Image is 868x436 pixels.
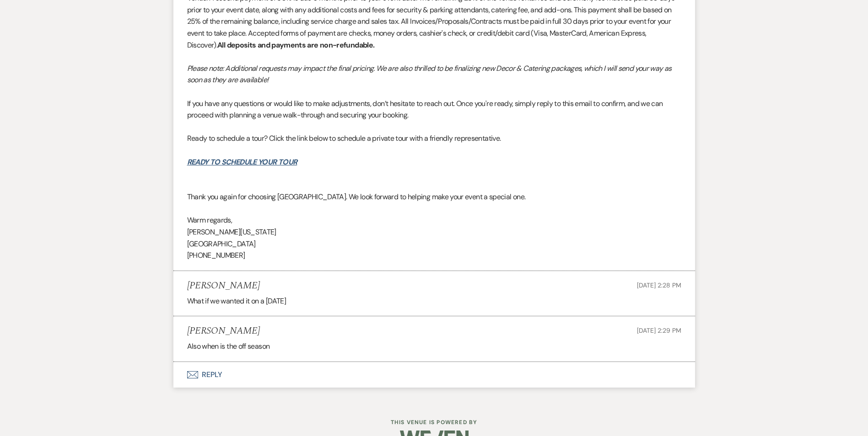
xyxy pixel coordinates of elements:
[187,64,672,85] em: Please note: Additional requests may impact the final pricing. We are also thrilled to be finaliz...
[187,226,681,238] p: [PERSON_NAME][US_STATE]
[173,362,695,388] button: Reply
[187,280,260,292] h5: [PERSON_NAME]
[217,40,374,50] strong: All deposits and payments are non-refundable.
[187,157,297,167] a: READY TO SCHEDULE YOUR TOUR
[187,250,681,261] p: [PHONE_NUMBER]
[187,98,681,121] p: If you have any questions or would like to make adjustments, don’t hesitate to reach out. Once yo...
[187,340,681,352] div: Also when is the off season
[187,133,681,144] p: Ready to schedule a tour? Click the link below to schedule a private tour with a friendly represe...
[187,295,681,307] div: What if we wanted it on a [DATE]
[187,325,260,337] h5: [PERSON_NAME]
[187,214,681,226] p: Warm regards,
[637,281,681,289] span: [DATE] 2:28 PM
[637,326,681,335] span: [DATE] 2:29 PM
[187,191,681,203] p: Thank you again for choosing [GEOGRAPHIC_DATA]. We look forward to helping make your event a spec...
[187,238,681,250] p: [GEOGRAPHIC_DATA]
